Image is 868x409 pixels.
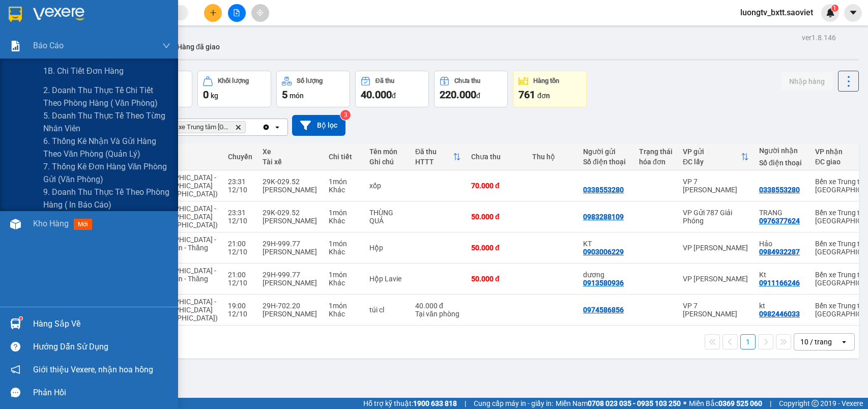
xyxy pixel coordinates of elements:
[263,217,319,225] div: [PERSON_NAME]
[218,77,249,84] div: Khối lượng
[276,71,350,107] button: Số lượng5món
[329,153,359,161] div: Chi tiết
[415,148,453,156] div: Đã thu
[518,89,535,101] span: 761
[683,302,749,318] div: VP 7 [PERSON_NAME]
[161,121,246,133] span: Bến xe Trung tâm Lào Cai, close by backspace
[849,8,858,17] span: caret-down
[197,71,271,107] button: Khối lượng0kg
[369,209,405,225] div: THÙNG QUẢ
[583,158,629,166] div: Số điện thoại
[290,92,304,100] span: món
[43,186,170,211] span: 9. Doanh thu thực tế theo phòng hàng ( in báo cáo)
[583,271,629,279] div: dương
[11,388,20,397] span: message
[770,398,771,409] span: |
[43,135,170,160] span: 6. Thống kê nhận và gửi hàng theo văn phòng (quản lý)
[228,178,252,186] div: 23:31
[410,143,466,170] th: Toggle SortBy
[228,153,252,161] div: Chuyến
[33,339,170,355] div: Hướng dẫn sử dụng
[759,310,800,318] div: 0982446033
[759,279,800,287] div: 0911166246
[329,279,359,287] div: Khác
[375,77,394,84] div: Đã thu
[683,148,741,156] div: VP gửi
[263,310,319,318] div: [PERSON_NAME]
[583,148,629,156] div: Người gửi
[329,178,359,186] div: 1 món
[228,217,252,225] div: 12/10
[583,306,624,314] div: 0974586856
[228,186,252,194] div: 12/10
[639,158,673,166] div: hóa đơn
[19,317,22,320] sup: 1
[683,244,749,252] div: VP [PERSON_NAME]
[759,271,805,279] div: Kt
[263,302,319,310] div: 29H-702.20
[740,334,756,349] button: 1
[203,89,209,101] span: 0
[329,217,359,225] div: Khác
[329,248,359,256] div: Khác
[263,158,319,166] div: Tài xế
[759,217,800,225] div: 0976377624
[292,115,345,136] button: Bộ lọc
[759,302,805,310] div: kt
[454,77,480,84] div: Chưa thu
[583,279,624,287] div: 0913580936
[169,35,228,59] button: Hàng đã giao
[228,310,252,318] div: 12/10
[144,267,216,291] span: [GEOGRAPHIC_DATA] - Sapa (Cabin - Thăng Long)
[759,159,805,167] div: Số điện thoại
[759,209,805,217] div: TRANG
[144,205,218,229] span: [GEOGRAPHIC_DATA] - [GEOGRAPHIC_DATA] ([GEOGRAPHIC_DATA])
[33,316,170,332] div: Hàng sắp về
[162,42,170,50] span: down
[329,209,359,217] div: 1 món
[211,92,218,100] span: kg
[144,298,218,322] span: [GEOGRAPHIC_DATA] - [GEOGRAPHIC_DATA] ([GEOGRAPHIC_DATA])
[263,209,319,217] div: 29K-029.52
[256,9,264,16] span: aim
[355,71,429,107] button: Đã thu40.000đ
[144,173,218,198] span: [GEOGRAPHIC_DATA] - [GEOGRAPHIC_DATA] ([GEOGRAPHIC_DATA])
[759,248,800,256] div: 0984932287
[43,160,170,186] span: 7. Thống kê đơn hàng văn phòng gửi (văn phòng)
[683,401,686,405] span: ⚪️
[583,186,624,194] div: 0338553280
[248,122,249,132] input: Selected Bến xe Trung tâm Lào Cai.
[233,9,240,16] span: file-add
[800,337,832,347] div: 10 / trang
[10,41,21,51] img: solution-icon
[471,244,522,252] div: 50.000 đ
[471,182,522,190] div: 70.000 đ
[210,9,217,16] span: plus
[74,219,92,230] span: mới
[43,109,170,135] span: 5. Doanh thu thực tế theo từng nhân viên
[33,385,170,400] div: Phản hồi
[228,271,252,279] div: 21:00
[228,4,246,22] button: file-add
[340,110,351,120] sup: 3
[262,123,270,131] svg: Clear all
[683,209,749,225] div: VP Gửi 787 Giải Phóng
[297,77,323,84] div: Số lượng
[361,89,392,101] span: 40.000
[471,153,522,161] div: Chưa thu
[263,240,319,248] div: 29H-999.77
[556,398,681,409] span: Miền Nam
[235,124,241,130] svg: Delete
[369,148,405,156] div: Tên món
[10,318,21,329] img: warehouse-icon
[759,186,800,194] div: 0338553280
[144,153,218,161] div: Tuyến
[33,219,69,228] span: Kho hàng
[413,399,457,407] strong: 1900 633 818
[369,158,405,166] div: Ghi chú
[415,158,453,166] div: HTTT
[329,302,359,310] div: 1 món
[369,275,405,283] div: Hộp Lavie
[263,178,319,186] div: 29K-029.52
[440,89,476,101] span: 220.000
